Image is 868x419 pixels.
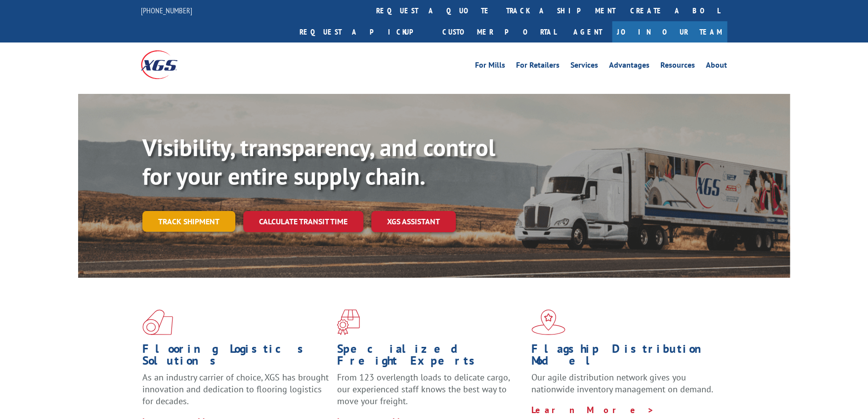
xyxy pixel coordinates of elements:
a: For Retailers [516,61,560,72]
h1: Specialized Freight Experts [337,343,523,372]
a: Advantages [609,61,650,72]
a: Agent [564,21,612,42]
a: XGS ASSISTANT [371,211,456,232]
a: Join Our Team [612,21,727,42]
img: xgs-icon-flagship-distribution-model-red [531,309,565,335]
a: Learn More > [531,404,654,416]
a: [PHONE_NUMBER] [141,5,192,15]
a: About [706,61,727,72]
a: For Mills [475,61,505,72]
span: Our agile distribution network gives you nationwide inventory management on demand. [531,372,713,395]
b: Visibility, transparency, and control for your entire supply chain. [142,132,495,191]
a: Track shipment [142,211,235,232]
a: Resources [660,61,695,72]
a: Customer Portal [435,21,564,42]
span: As an industry carrier of choice, XGS has brought innovation and dedication to flooring logistics... [142,372,329,407]
p: From 123 overlength loads to delicate cargo, our experienced staff knows the best way to move you... [337,372,523,416]
h1: Flooring Logistics Solutions [142,343,329,372]
a: Request a pickup [292,21,435,42]
a: Calculate transit time [243,211,363,232]
img: xgs-icon-total-supply-chain-intelligence-red [142,309,173,335]
a: Services [570,61,598,72]
h1: Flagship Distribution Model [531,343,718,372]
img: xgs-icon-focused-on-flooring-red [337,309,360,335]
